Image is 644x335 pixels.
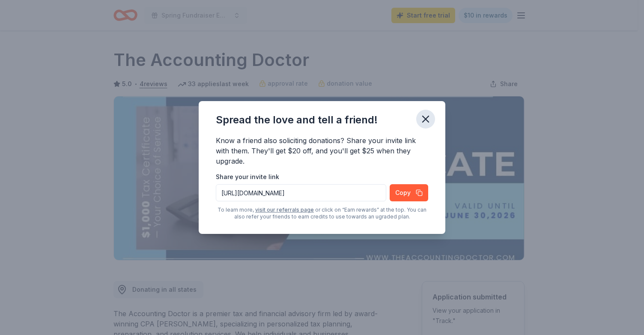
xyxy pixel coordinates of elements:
label: Share your invite link [216,173,279,181]
a: visit our referrals page [255,206,314,213]
div: To learn more, or click on “Earn rewards” at the top. You can also refer your friends to earn cre... [216,206,428,220]
button: Copy [390,184,428,201]
div: Know a friend also soliciting donations? Share your invite link with them. They'll get $20 off, a... [216,135,428,168]
div: Spread the love and tell a friend! [216,113,378,127]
